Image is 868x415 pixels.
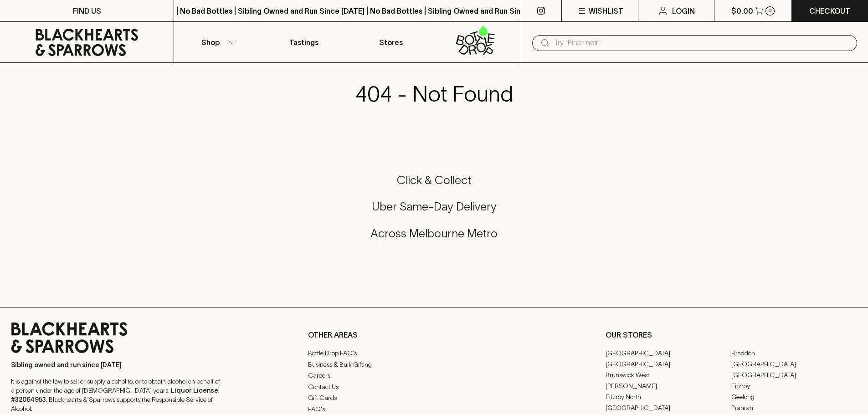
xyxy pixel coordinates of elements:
[11,199,857,214] h5: Uber Same-Day Delivery
[606,380,731,391] a: [PERSON_NAME]
[308,393,560,404] a: Gift Cards
[201,37,220,48] p: Shop
[731,359,857,369] a: [GEOGRAPHIC_DATA]
[606,329,857,340] p: OUR STORES
[554,36,850,50] input: Try "Pinot noir"
[261,22,347,62] a: Tastings
[11,360,221,369] p: Sibling owned and run since [DATE]
[348,22,434,62] a: Stores
[589,5,623,16] p: Wishlist
[308,329,560,340] p: OTHER AREAS
[11,136,857,289] div: Call to action block
[809,5,850,16] p: Checkout
[379,37,403,48] p: Stores
[308,370,560,381] a: Careers
[731,380,857,391] a: Fitzroy
[308,404,560,415] a: FAQ's
[11,226,857,241] h5: Across Melbourne Metro
[308,348,560,359] a: Bottle Drop FAQ's
[174,22,261,62] button: Shop
[606,348,731,359] a: [GEOGRAPHIC_DATA]
[606,402,731,413] a: [GEOGRAPHIC_DATA]
[768,8,772,13] p: 0
[11,377,221,413] p: It is against the law to sell or supply alcohol to, or to obtain alcohol on behalf of a person un...
[672,5,695,16] p: Login
[11,173,857,188] h5: Click & Collect
[289,37,318,48] p: Tastings
[731,5,753,16] p: $0.00
[731,391,857,402] a: Geelong
[731,369,857,380] a: [GEOGRAPHIC_DATA]
[308,359,560,370] a: Business & Bulk Gifting
[355,81,513,107] h3: 404 - Not Found
[606,359,731,369] a: [GEOGRAPHIC_DATA]
[606,369,731,380] a: Brunswick West
[308,381,560,392] a: Contact Us
[73,5,101,16] p: FIND US
[731,402,857,413] a: Prahran
[606,391,731,402] a: Fitzroy North
[731,348,857,359] a: Braddon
